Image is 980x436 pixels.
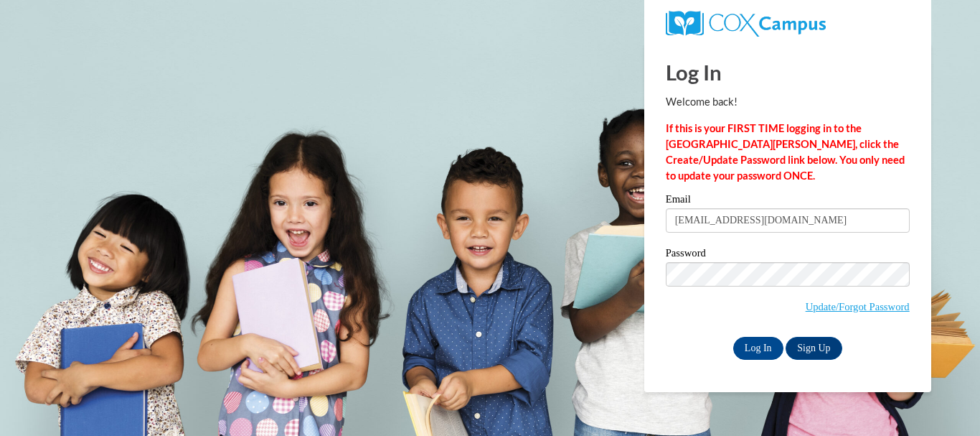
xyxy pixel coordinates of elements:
label: Email [666,194,910,208]
label: Password [666,248,910,262]
a: COX Campus [666,17,826,29]
a: Update/Forgot Password [806,301,910,312]
a: Sign Up [786,337,842,360]
h1: Log In [666,57,910,87]
p: Welcome back! [666,94,910,110]
input: Log In [733,337,783,360]
strong: If this is your FIRST TIME logging in to the [GEOGRAPHIC_DATA][PERSON_NAME], click the Create/Upd... [666,122,905,182]
img: COX Campus [666,11,826,37]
